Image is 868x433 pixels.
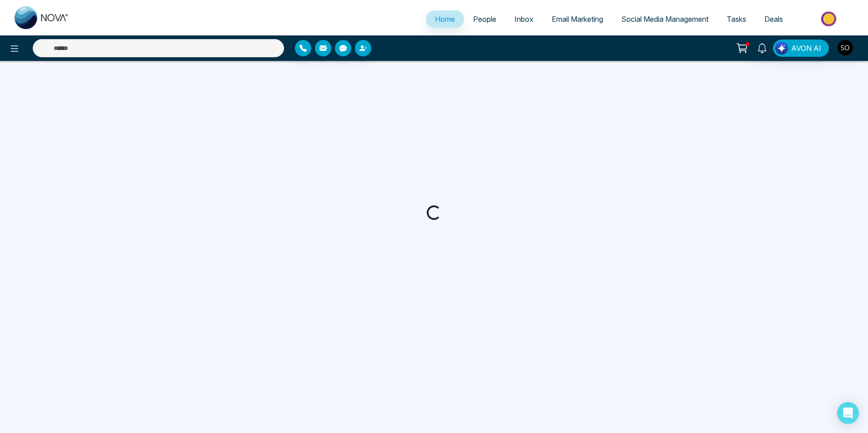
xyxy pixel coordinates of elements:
span: Tasks [727,15,746,24]
img: User Avatar [838,40,853,55]
span: People [473,15,496,24]
span: AVON AI [791,43,821,54]
a: Email Marketing [543,10,612,28]
span: Inbox [514,15,534,24]
img: Nova CRM Logo [15,6,69,29]
span: Deals [764,15,783,24]
button: AVON AI [773,40,829,57]
span: Home [435,15,455,24]
a: Tasks [718,10,755,28]
a: Social Media Management [612,10,718,28]
img: Market-place.gif [797,9,863,29]
a: People [464,10,505,28]
img: Lead Flow [775,42,788,55]
a: Deals [755,10,792,28]
span: Email Marketing [552,15,603,24]
a: Home [426,10,464,28]
div: Open Intercom Messenger [837,402,859,424]
a: Inbox [505,10,543,28]
span: Social Media Management [621,15,708,24]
